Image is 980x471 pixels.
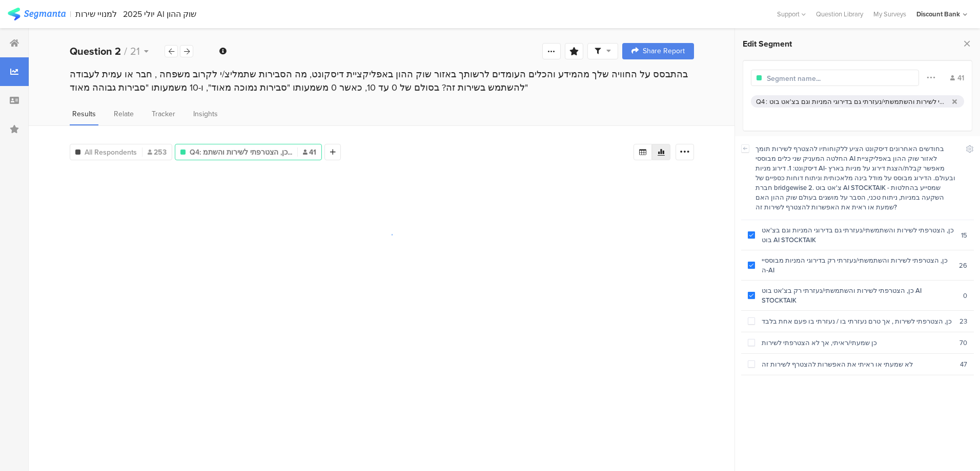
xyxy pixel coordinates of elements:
div: בחודשים האחרונים דיסקונט הציע ללקוחותיו להצטרף לשירות תומך החלטה המעניק שני כלים מבוססי AI לאזור ... [756,144,959,212]
input: Segment name... [767,73,856,84]
div: כן, הצטרפתי לשירות והשתמשתי/נעזרתי רק בצ'אט בוט AI STOCKTAIK [755,286,963,305]
span: 41 [303,147,316,158]
span: Results [72,109,96,119]
a: Question Library [811,9,868,19]
div: כן, הצטרפתי לשירות והשתמשתי/נעזרתי גם בדירוגי המניות וגם בצ'אט בוט AI STOCKTAIK [755,225,961,245]
div: 23 [959,316,967,326]
span: Insights [193,109,218,119]
span: 253 [148,147,167,158]
b: Question 2 [70,44,121,59]
div: כן, הצטרפתי לשירות , אך טרם נעזרתי בו / נעזרתי בו פעם אחת בלבד [755,316,959,326]
div: 15 [961,230,967,240]
span: Edit Segment [743,38,792,50]
div: כן, הצטרפתי לשירות והשתמשתי/נעזרתי רק בדירוגי המניות מבוססיי ה-AI [755,255,959,275]
div: כן, הצטרפתי לשירות והשתמשתי/נעזרתי גם בדירוגי המניות וגם בצ'אט בוט AI STOCKTAIK, כן, הצטרפתי לשיר... [769,97,948,106]
div: כן שמעתי/ראיתי, אך לא הצטרפתי לשירות [755,338,959,348]
span: Relate [114,109,134,119]
div: לא שמעתי או ראיתי את האפשרות להצטרף לשירות זה [755,359,960,369]
span: Share Report [643,48,685,55]
div: Support [777,6,806,22]
div: בהתבסס על החוויה שלך מהמידע והכלים העומדים לרשותך באזור שוק ההון באפליקציית דיסקונט, מה הסבירות ש... [70,68,694,94]
span: Q4: כן, הצטרפתי לשירות והשתמ... [190,147,292,158]
img: segmanta logo [8,8,66,20]
div: יולי 2025 למנויי שירות AI שוק ההון [75,9,196,19]
span: / [124,44,127,59]
div: : [766,97,769,106]
span: 21 [130,44,140,59]
div: | [70,8,71,20]
div: 0 [963,291,967,301]
div: 41 [950,73,964,83]
div: 26 [959,261,967,270]
div: 70 [959,338,967,348]
div: Q4 [756,97,765,106]
span: Tracker [152,109,175,119]
a: My Surveys [868,9,911,19]
div: 47 [960,359,967,369]
div: Discount Bank [916,9,960,19]
span: All Respondents [85,147,137,158]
